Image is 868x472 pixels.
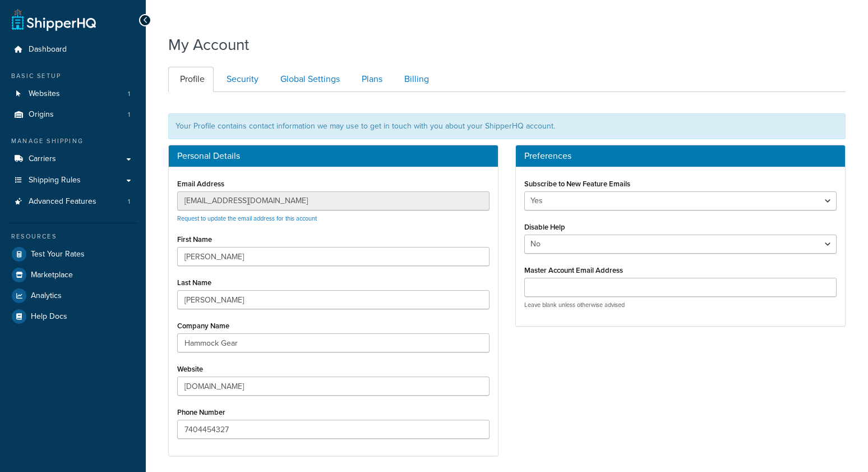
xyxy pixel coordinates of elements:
a: Plans [350,67,391,92]
span: 1 [128,197,130,207]
span: 1 [128,89,130,99]
span: Marketplace [31,271,73,280]
label: Phone Number [177,408,225,416]
label: Company Name [177,322,229,330]
div: Basic Setup [8,71,137,81]
a: Marketplace [8,265,137,285]
a: Security [215,67,267,92]
a: Websites 1 [8,84,137,104]
label: Last Name [177,278,211,287]
span: Help Docs [31,312,67,322]
a: Help Docs [8,306,137,327]
h1: My Account [168,34,249,56]
span: Websites [29,89,60,99]
a: Billing [393,67,438,92]
label: Disable Help [524,223,565,231]
a: ShipperHQ Home [12,8,96,31]
a: Advanced Features 1 [8,191,137,212]
label: Subscribe to New Feature Emails [524,180,630,188]
label: Master Account Email Address [524,266,623,274]
h3: Personal Details [177,151,490,161]
li: Websites [8,84,137,104]
span: Carriers [29,154,56,164]
label: Website [177,365,203,373]
span: Analytics [31,291,62,301]
span: 1 [128,110,130,120]
label: Email Address [177,180,224,188]
div: Manage Shipping [8,136,137,146]
a: Analytics [8,286,137,306]
label: First Name [177,235,212,244]
a: Profile [168,67,214,92]
a: Request to update the email address for this account [177,214,317,223]
a: Carriers [8,149,137,169]
a: Global Settings [269,67,349,92]
span: Shipping Rules [29,176,81,185]
p: Leave blank unless otherwise advised [524,301,837,309]
div: Resources [8,232,137,241]
a: Shipping Rules [8,170,137,191]
a: Test Your Rates [8,244,137,264]
a: Dashboard [8,39,137,60]
li: Origins [8,104,137,125]
span: Dashboard [29,45,67,54]
a: Origins 1 [8,104,137,125]
span: Test Your Rates [31,250,85,259]
div: Your Profile contains contact information we may use to get in touch with you about your ShipperH... [168,113,846,139]
span: Origins [29,110,54,120]
li: Advanced Features [8,191,137,212]
span: Advanced Features [29,197,96,207]
h3: Preferences [524,151,837,161]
